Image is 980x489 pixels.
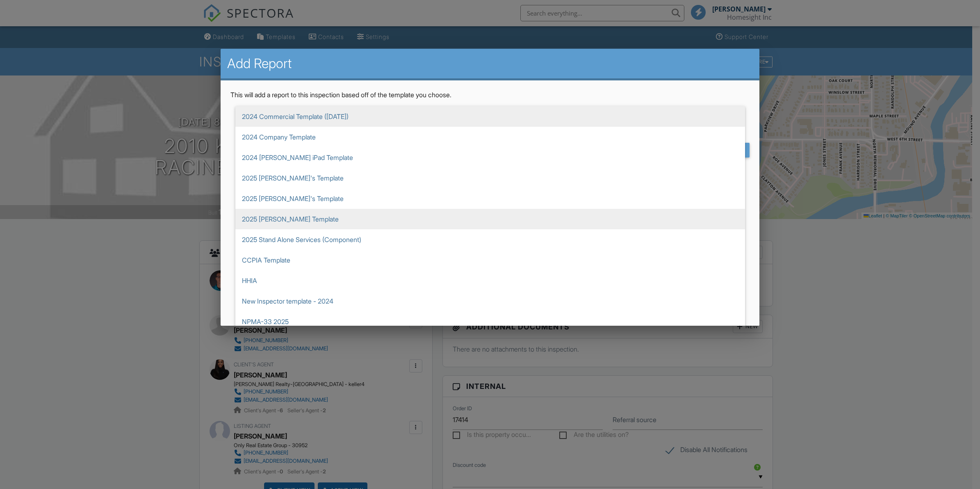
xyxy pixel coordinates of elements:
[235,250,745,270] span: CCPIA Template
[227,55,753,72] h2: Add Report
[235,291,745,311] span: New Inspector template - 2024
[235,209,745,229] span: 2025 [PERSON_NAME] Template
[235,270,745,291] span: HHIA
[235,147,745,168] span: 2024 [PERSON_NAME] iPad Template
[235,106,745,127] span: 2024 Commercial Template ([DATE])
[230,90,750,99] p: This will add a report to this inspection based off of the template you choose.
[235,127,745,147] span: 2024 Company Template
[235,229,745,250] span: 2025 Stand Alone Services (Component)
[235,311,745,332] span: NPMA-33 2025
[235,168,745,188] span: 2025 [PERSON_NAME]'s Template
[235,188,745,209] span: 2025 [PERSON_NAME]'s Template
